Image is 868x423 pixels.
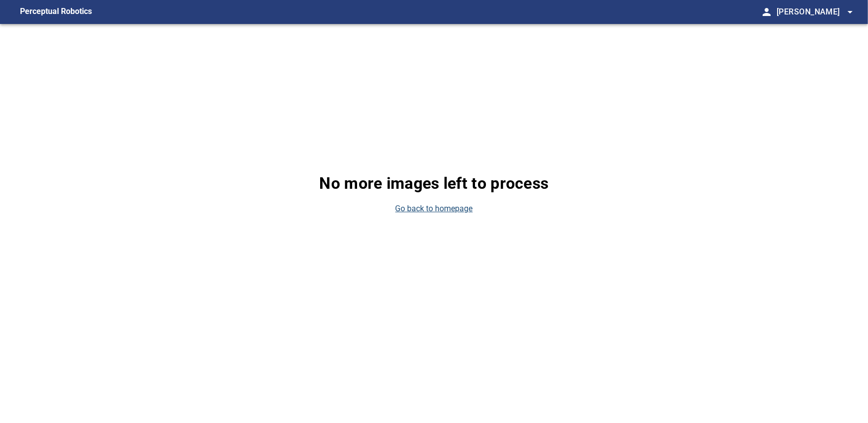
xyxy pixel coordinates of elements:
a: Go back to homepage [396,203,473,215]
span: arrow_drop_down [844,6,856,18]
figcaption: Perceptual Robotics [20,4,92,20]
p: No more images left to process [319,171,548,195]
span: [PERSON_NAME] [777,5,856,19]
button: [PERSON_NAME] [773,2,856,22]
span: person [761,6,773,18]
